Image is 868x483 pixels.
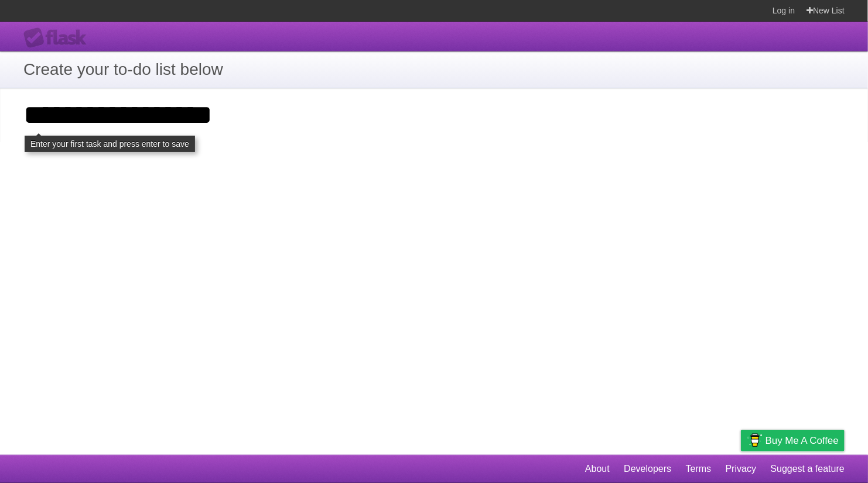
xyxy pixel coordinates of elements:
div: Flask [23,27,94,49]
a: Suggest a feature [771,458,845,480]
a: Terms [686,458,712,480]
h1: Create your to-do list below [23,57,845,82]
a: Privacy [726,458,756,480]
a: Developers [624,458,671,480]
a: About [585,458,610,480]
img: Buy me a coffee [747,430,763,450]
a: Buy me a coffee [741,430,845,451]
span: Buy me a coffee [766,430,839,451]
